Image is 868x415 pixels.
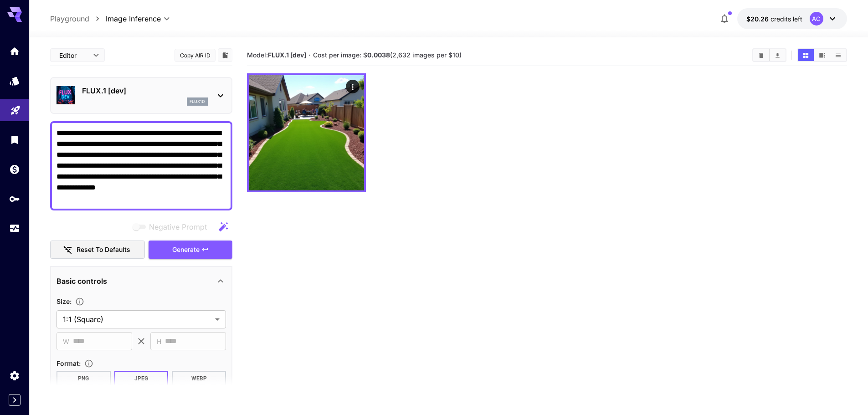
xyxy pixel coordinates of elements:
button: Show images in grid view [798,49,814,61]
div: Library [9,134,20,145]
button: $20.26349AC [737,8,847,29]
div: FLUX.1 [dev]flux1d [56,82,226,109]
span: Size : [56,297,72,305]
button: Clear Images [753,49,769,61]
div: API Keys [9,193,20,205]
b: 0.0038 [367,51,390,59]
span: Generate [172,244,200,256]
button: Show images in list view [830,49,846,61]
div: Clear ImagesDownload All [752,48,786,62]
div: Usage [9,223,20,234]
span: $20.26 [746,15,770,23]
span: Negative Prompt [149,221,207,232]
button: PNG [56,371,111,386]
button: Generate [149,241,232,259]
p: flux1d [190,98,205,105]
nav: breadcrumb [50,13,106,24]
span: W [63,336,69,347]
button: JPEG [114,371,169,386]
div: Show images in grid viewShow images in video viewShow images in list view [797,48,847,62]
span: Model: [247,51,306,59]
p: FLUX.1 [dev] [82,85,208,96]
button: Expand sidebar [9,394,21,406]
span: credits left [770,15,802,23]
a: Playground [50,13,89,24]
div: Settings [9,370,20,381]
span: H [157,336,161,347]
button: Download All [770,49,786,61]
div: Actions [346,80,360,93]
button: Show images in video view [814,49,830,61]
p: · [308,50,311,61]
button: Reset to defaults [50,241,145,259]
span: 1:1 (Square) [63,314,211,325]
div: Home [9,46,20,57]
img: 9k= [249,75,364,190]
div: AC [810,12,823,26]
button: WEBP [172,371,226,386]
button: Copy AIR ID [175,49,216,62]
span: Image Inference [106,13,161,24]
div: Basic controls [56,270,226,292]
p: Basic controls [56,276,107,287]
button: Adjust the dimensions of the generated image by specifying its width and height in pixels, or sel... [72,297,88,306]
button: Choose the file format for the output image. [81,359,97,368]
span: Cost per image: $ (2,632 images per $10) [313,51,462,59]
span: Editor [59,51,87,60]
button: Add to library [221,50,229,61]
span: Format : [56,359,81,367]
div: Wallet [9,164,20,175]
div: Models [9,75,20,87]
div: $20.26349 [746,14,802,24]
span: Negative prompts are not compatible with the selected model. [131,221,214,232]
b: FLUX.1 [dev] [268,51,306,59]
div: Playground [10,102,21,113]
